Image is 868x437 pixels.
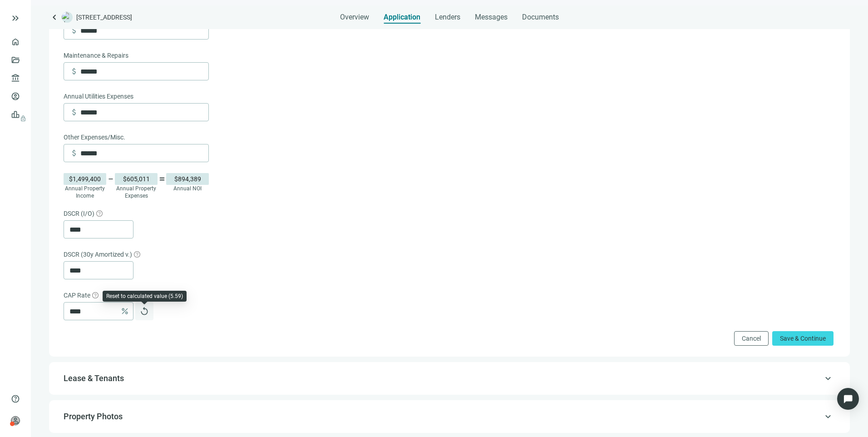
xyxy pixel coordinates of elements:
[135,302,153,320] button: replay
[11,394,20,403] span: help
[64,132,125,142] span: Other Expenses/Misc.
[69,149,79,158] span: attach_money
[837,388,859,410] div: Open Intercom Messenger
[340,13,369,22] span: Overview
[64,50,128,60] span: Maintenance & Repairs
[780,335,826,342] span: Save & Continue
[64,173,106,185] div: $1,499,400
[106,293,183,300] div: Reset to calculated value (5.59)
[435,13,460,22] span: Lenders
[62,12,73,23] img: deal-logo
[107,175,114,183] span: remove
[64,249,132,259] span: DSCR (30y Amortized v.)
[49,12,60,23] a: keyboard_arrow_left
[69,67,79,76] span: attach_money
[65,185,105,199] span: Annual Property Income
[64,412,123,421] span: Property Photos
[64,373,124,383] span: Lease & Tenants
[734,331,769,346] button: Cancel
[120,307,129,316] span: percent
[11,416,20,425] span: person
[64,91,133,101] span: Annual Utilities Expenses
[115,173,158,185] div: $605,011
[116,185,156,199] span: Annual Property Expenses
[69,26,79,35] span: attach_money
[10,13,21,24] button: keyboard_double_arrow_right
[384,13,420,22] span: Application
[92,292,99,298] span: question-circle
[522,13,559,22] span: Documents
[742,335,761,342] span: Cancel
[69,108,79,117] span: attach_money
[64,290,90,300] span: CAP Rate
[64,209,94,218] span: DSCR (I/O)
[76,13,132,22] span: [STREET_ADDRESS]
[96,210,103,217] span: question-circle
[134,251,140,258] span: question-circle
[772,331,833,346] button: Save & Continue
[158,175,166,183] span: equal
[166,173,209,185] div: $894,389
[140,307,149,316] span: replay
[173,185,202,192] span: Annual NOI
[475,13,508,21] span: Messages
